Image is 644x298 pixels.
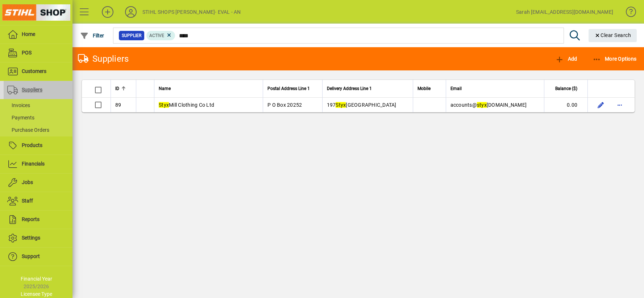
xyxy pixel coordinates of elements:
span: Products [22,142,42,148]
a: Support [4,248,72,266]
span: Mill Clothing Co Ltd [159,102,214,108]
em: Styx [336,102,346,108]
span: Clear Search [594,32,631,38]
button: Edit [595,99,607,111]
a: Invoices [4,99,72,111]
a: Reports [4,211,72,229]
div: ID [115,85,132,93]
span: Supplier [122,32,141,39]
span: Add [555,56,577,62]
span: P O Box 20252 [267,102,302,108]
div: STIHL SHOPS [PERSON_NAME]- EVAL - AN [142,6,241,18]
a: Settings [4,229,72,247]
span: Delivery Address Line 1 [327,85,372,93]
a: Payments [4,111,72,124]
a: Products [4,136,72,155]
em: styx [477,102,487,108]
span: Postal Address Line 1 [267,85,310,93]
span: More Options [593,56,637,62]
span: Support [22,253,40,259]
td: 0.00 [544,98,587,112]
a: Knowledge Base [620,1,635,25]
span: Purchase Orders [7,127,49,133]
span: Suppliers [22,87,42,93]
span: Home [22,31,35,37]
span: Customers [22,68,46,74]
button: Add [96,5,119,19]
button: Filter [78,29,106,42]
a: Home [4,25,72,44]
span: Settings [22,235,40,241]
span: Filter [80,33,104,38]
button: Add [553,52,579,65]
mat-chip: Activation Status: Active [146,31,175,40]
a: Purchase Orders [4,124,72,136]
button: More Options [591,52,639,65]
span: Payments [7,115,34,121]
span: 197 [GEOGRAPHIC_DATA] [327,102,396,108]
span: Licensee Type [21,291,52,297]
span: Active [149,33,164,38]
a: Staff [4,192,72,210]
span: 89 [115,102,121,108]
em: Styx [159,102,169,108]
button: Profile [119,5,142,19]
button: Clear [589,29,637,42]
span: Mobile [417,85,431,93]
a: Customers [4,62,72,81]
div: Suppliers [78,53,129,65]
a: Financials [4,155,72,173]
span: Balance ($) [555,85,577,93]
span: accounts@ [DOMAIN_NAME] [450,102,527,108]
span: Reports [22,216,40,222]
a: Jobs [4,174,72,192]
div: Balance ($) [549,85,584,93]
span: Jobs [22,179,33,185]
div: Mobile [417,85,441,93]
span: POS [22,50,32,56]
button: More options [614,99,626,111]
span: Name [159,85,171,93]
span: Invoices [7,102,30,108]
div: Sarah [EMAIL_ADDRESS][DOMAIN_NAME] [516,6,613,18]
span: Financial Year [21,276,52,282]
div: Email [450,85,540,93]
span: Financials [22,161,45,167]
span: Staff [22,198,33,204]
div: Name [159,85,258,93]
span: Email [450,85,462,93]
a: POS [4,44,72,62]
span: ID [115,85,119,93]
